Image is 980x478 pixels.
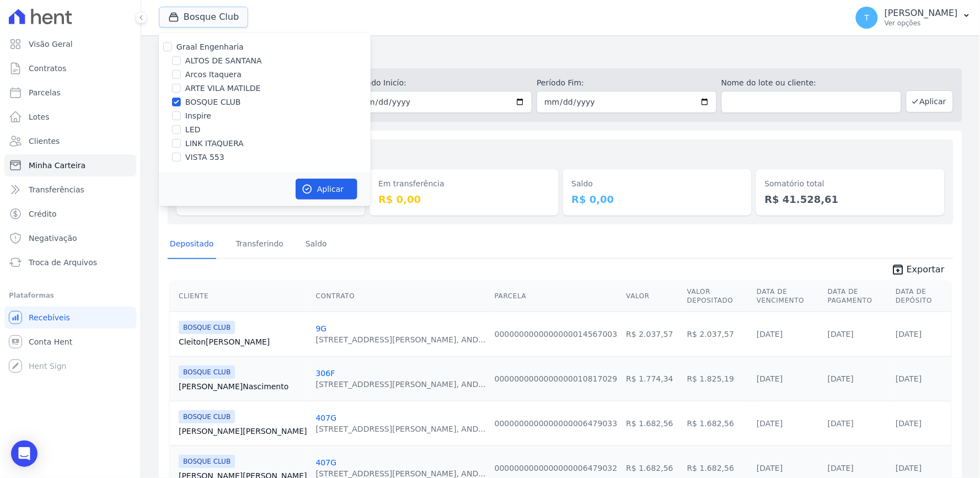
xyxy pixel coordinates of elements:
a: [DATE] [828,464,854,472]
td: R$ 1.682,56 [683,401,752,445]
span: T [865,14,870,22]
a: [DATE] [828,330,854,339]
a: unarchive Exportar [882,263,954,278]
td: R$ 2.037,57 [683,311,752,356]
td: R$ 2.037,57 [622,311,682,356]
p: [PERSON_NAME] [885,8,958,19]
dd: R$ 0,00 [378,192,549,207]
th: Parcela [490,281,622,312]
a: [DATE] [757,330,783,339]
span: Parcelas [29,87,61,98]
div: [STREET_ADDRESS][PERSON_NAME], AND... [316,379,486,390]
a: Crédito [4,203,136,225]
label: Período Inicío: [352,77,533,89]
dd: R$ 0,00 [572,192,743,207]
div: Open Intercom Messenger [11,441,38,467]
label: Arcos Itaquera [185,69,242,80]
button: Aplicar [296,179,357,200]
dt: Em transferência [378,178,549,190]
label: BOSQUE CLUB [185,96,241,108]
th: Data de Depósito [891,281,951,312]
dd: R$ 41.528,61 [765,192,936,207]
th: Data de Pagamento [823,281,891,312]
a: Minha Carteira [4,154,136,176]
i: unarchive [891,263,904,276]
span: Transferências [29,184,84,195]
div: [STREET_ADDRESS][PERSON_NAME], AND... [316,334,486,345]
a: [PERSON_NAME][PERSON_NAME] [179,426,307,437]
button: Aplicar [906,90,954,112]
span: Recebíveis [29,312,70,323]
label: ALTOS DE SANTANA [185,55,262,67]
td: R$ 1.825,19 [683,356,752,401]
a: [PERSON_NAME]Nascimento [179,381,307,392]
label: ARTE VILA MATILDE [185,83,261,94]
a: [DATE] [896,464,922,472]
button: T [PERSON_NAME] Ver opções [847,2,980,33]
span: Crédito [29,208,57,219]
label: Nome do lote ou cliente: [721,77,902,89]
span: Exportar [907,263,945,276]
span: Contratos [29,63,66,74]
th: Valor Depositado [683,281,752,312]
div: [STREET_ADDRESS][PERSON_NAME], AND... [316,423,486,434]
a: Transferindo [234,230,286,259]
a: Saldo [303,230,329,259]
dt: Somatório total [765,178,936,190]
span: Visão Geral [29,39,73,50]
h2: Minha Carteira [159,44,962,64]
label: Graal Engenharia [176,42,244,51]
a: Negativação [4,227,136,249]
span: BOSQUE CLUB [179,366,235,379]
a: [DATE] [757,464,783,472]
a: [DATE] [896,419,922,428]
div: Plataformas [9,289,132,302]
p: Ver opções [885,19,958,28]
a: [DATE] [757,374,783,383]
span: Conta Hent [29,336,72,347]
a: Parcelas [4,82,136,104]
a: Visão Geral [4,33,136,55]
span: BOSQUE CLUB [179,410,235,423]
td: R$ 1.774,34 [622,356,682,401]
a: 0000000000000000010817029 [495,374,618,383]
span: BOSQUE CLUB [179,321,235,334]
span: BOSQUE CLUB [179,455,235,468]
a: Contratos [4,57,136,79]
a: Troca de Arquivos [4,251,136,273]
a: 306F [316,369,335,378]
a: Recebíveis [4,307,136,329]
a: Lotes [4,106,136,128]
span: Minha Carteira [29,160,85,171]
dt: Saldo [572,178,743,190]
a: [DATE] [757,419,783,428]
button: Bosque Club [159,7,248,28]
label: LINK ITAQUERA [185,138,244,149]
th: Cliente [170,281,312,312]
td: R$ 1.682,56 [622,401,682,445]
th: Data de Vencimento [752,281,823,312]
a: 407G [316,458,337,467]
a: [DATE] [828,419,854,428]
a: 0000000000000000006479032 [495,464,618,472]
a: 0000000000000000014567003 [495,330,618,339]
span: Lotes [29,111,50,122]
a: Conta Hent [4,331,136,353]
label: Inspire [185,110,211,122]
a: Clientes [4,130,136,152]
label: VISTA 553 [185,152,224,163]
a: Transferências [4,179,136,201]
span: Troca de Arquivos [29,257,97,268]
span: Clientes [29,136,60,147]
label: Período Fim: [537,77,717,89]
a: 407G [316,413,337,422]
a: 9G [316,324,327,333]
label: LED [185,124,200,136]
span: Negativação [29,233,77,244]
a: [DATE] [896,330,922,339]
a: 0000000000000000006479033 [495,419,618,428]
a: Cleiton[PERSON_NAME] [179,336,307,347]
a: [DATE] [896,374,922,383]
a: [DATE] [828,374,854,383]
th: Valor [622,281,682,312]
